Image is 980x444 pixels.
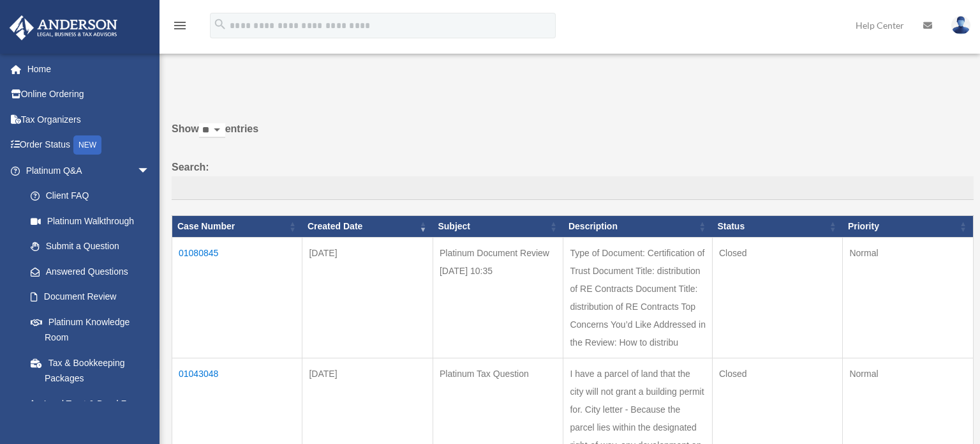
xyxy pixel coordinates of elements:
[18,208,163,234] a: Platinum Walkthrough
[18,284,163,310] a: Document Review
[172,158,974,201] label: Search:
[172,176,974,201] input: Search:
[563,216,712,238] th: Description: activate to sort column ascending
[9,82,169,107] a: Online Ordering
[18,309,163,350] a: Platinum Knowledge Room
[843,238,974,358] td: Normal
[18,350,163,391] a: Tax & Bookkeeping Packages
[172,120,974,151] label: Show entries
[433,216,563,238] th: Subject: activate to sort column ascending
[9,132,169,158] a: Order StatusNEW
[172,238,302,358] td: 01080845
[9,158,163,183] a: Platinum Q&Aarrow_drop_down
[712,238,842,358] td: Closed
[951,16,970,34] img: User Pic
[18,183,163,209] a: Client FAQ
[172,22,188,33] a: menu
[18,391,163,417] a: Land Trust & Deed Forum
[18,259,156,284] a: Answered Questions
[9,107,169,132] a: Tax Organizers
[172,216,302,238] th: Case Number: activate to sort column ascending
[18,234,163,259] a: Submit a Question
[6,15,121,40] img: Anderson Advisors Platinum Portal
[137,158,163,184] span: arrow_drop_down
[712,216,842,238] th: Status: activate to sort column ascending
[433,238,563,358] td: Platinum Document Review [DATE] 10:35
[302,216,433,238] th: Created Date: activate to sort column ascending
[172,18,188,33] i: menu
[199,123,225,138] select: Showentries
[9,56,169,82] a: Home
[73,135,101,155] div: NEW
[563,238,712,358] td: Type of Document: Certification of Trust Document Title: distribution of RE Contracts Document Ti...
[213,17,227,31] i: search
[302,238,433,358] td: [DATE]
[843,216,974,238] th: Priority: activate to sort column ascending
